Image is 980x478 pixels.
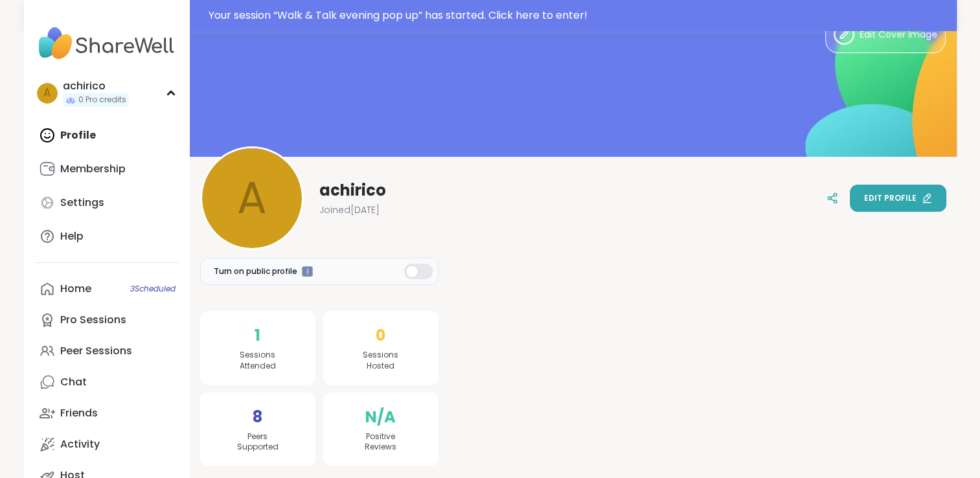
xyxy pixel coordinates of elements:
[60,313,126,327] div: Pro Sessions
[60,282,91,296] div: Home
[34,187,179,218] a: Settings
[365,405,396,429] span: N/A
[60,344,132,358] div: Peer Sessions
[319,180,386,201] span: achirico
[209,8,949,23] div: Your session “ Walk & Talk evening pop up ” has started. Click here to enter!
[365,431,396,453] span: Positive Reviews
[253,405,262,429] span: 8
[34,367,179,398] a: Chat
[34,221,179,252] a: Help
[60,229,84,244] div: Help
[34,336,179,367] a: Peer Sessions
[34,273,179,304] a: Home3Scheduled
[825,16,946,53] button: Edit Cover Image
[60,375,87,389] div: Chat
[34,304,179,336] a: Pro Sessions
[864,192,917,204] span: Edit profile
[60,437,100,451] div: Activity
[63,79,129,93] div: achirico
[43,85,51,102] span: a
[34,429,179,460] a: Activity
[34,21,179,66] img: ShareWell Nav Logo
[130,284,176,294] span: 3 Scheduled
[237,431,279,453] span: Peers Supported
[34,154,179,185] a: Membership
[214,266,297,277] span: Turn on public profile
[60,162,126,176] div: Membership
[60,196,104,210] div: Settings
[240,350,276,372] span: Sessions Attended
[376,324,385,347] span: 0
[860,28,937,41] span: Edit Cover Image
[255,324,260,347] span: 1
[363,350,398,372] span: Sessions Hosted
[60,406,98,420] div: Friends
[302,266,313,277] iframe: Spotlight
[78,95,126,106] span: 0 Pro credits
[34,398,179,429] a: Friends
[850,185,946,212] button: Edit profile
[319,203,380,216] span: Joined [DATE]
